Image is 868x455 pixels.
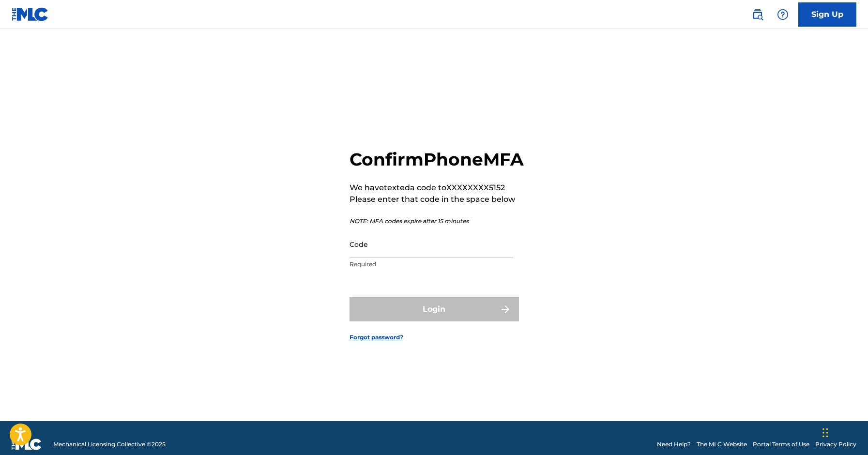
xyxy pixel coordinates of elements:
a: Public Search [748,5,767,24]
img: logo [12,439,42,450]
iframe: Chat Widget [820,409,868,455]
p: NOTE: MFA codes expire after 15 minutes [350,217,524,226]
a: Need Help? [657,440,691,449]
img: search [752,9,763,20]
span: Mechanical Licensing Collective © 2025 [53,440,166,449]
a: Privacy Policy [815,440,856,449]
iframe: Resource Center [841,302,868,379]
p: We have texted a code to XXXXXXXX5152 [350,182,524,194]
a: Portal Terms of Use [753,440,809,449]
a: The MLC Website [697,440,747,449]
div: Drag [822,418,828,447]
img: help [777,9,789,20]
img: MLC Logo [12,7,49,21]
a: Sign Up [798,2,856,27]
p: Required [350,260,513,269]
a: Forgot password? [350,333,403,342]
h2: Confirm Phone MFA [350,149,524,170]
div: Help [773,5,792,24]
p: Please enter that code in the space below [350,194,524,205]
